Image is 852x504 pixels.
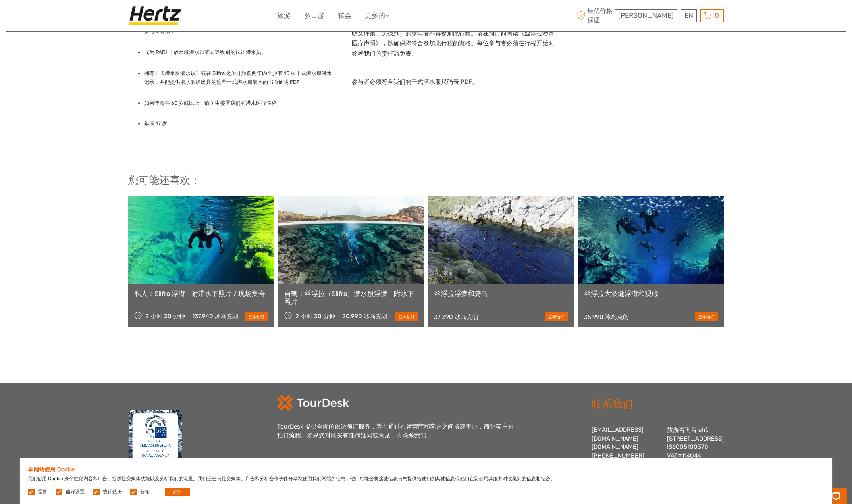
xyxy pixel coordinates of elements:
[66,489,85,495] font: 偏好设置
[667,452,701,459] font: VAT#114044
[304,10,324,21] a: 多日游
[134,290,265,298] font: 私人：Silfra 浮潜 - 附带水下照片 / 现场集合
[592,398,633,410] font: 联系我们
[249,314,264,319] font: 立即预订
[695,312,718,321] a: 立即预订
[584,314,629,321] font: 35.990 冰岛克朗
[592,452,644,459] font: [PHONE_NUMBER]
[173,489,182,494] font: 好的
[395,312,418,321] a: 立即预订
[144,121,167,127] font: 年满 17 岁
[28,476,555,481] font: 我们使用 Cookie 来个性化内容和广告、提供社交媒体功能以及分析我们的流量。我们还会与社交媒体、广告和分析合作伙伴分享您使用我们网站的信息，他们可能会将这些信息与您提供给他们的其他信息或他们...
[338,10,351,21] a: 转会
[304,12,324,19] font: 多日游
[352,19,554,57] font: 未签署《丝浮拉潜水医疗声明》且（如有必要）需获得医生批准（可在医疗声明文件第二页找到）的参与者不得参加此行程。请在预订前阅读《丝浮拉潜水医疗声明》，以确保您符合参加此行程的资格。每位参与者必须在...
[592,443,638,450] a: [DOMAIN_NAME]
[134,290,268,298] a: 私人：Silfra 浮潜 - 附带水下照片 / 现场集合
[277,12,291,19] font: 旅游
[128,174,200,187] font: 您可能还喜欢：
[667,435,724,442] font: [STREET_ADDRESS]
[434,290,488,298] font: 丝浮拉浮潜和骑马
[145,313,185,320] font: 2 小时 30 分钟
[245,312,268,321] a: 立即预订
[28,466,75,473] font: 本网站使用 Cookie
[91,12,101,22] button: 打开 LiveChat 聊天小部件
[165,488,190,496] button: 好的
[548,314,564,319] font: 立即预订
[584,290,658,298] font: 丝浮拉大裂缝浮潜和观鲸
[352,78,478,85] font: 参与者必须符合我们的干式潜水服尺码表 PDF。
[140,489,150,495] font: 营销
[144,70,332,85] font: 拥有干式潜水服潜水认证或在 Silfra 之旅开始前两年内至少有 10 次干式潜水服潜水记录，并能提供潜水教练出具的这些干式潜水服潜水的书面证明 PDF
[277,10,291,21] a: 旅游
[587,7,613,23] font: 最优价格保证
[667,426,709,433] font: 旅游咨询台 ehf.
[11,14,33,20] font: 立即聊天
[295,313,335,320] font: 2 小时 30 分钟
[584,290,718,298] a: 丝浮拉大裂缝浮潜和观鲸
[667,443,708,450] font: IS6005100370
[284,290,418,306] a: 自驾：丝浮拉（Silfra）潜水服浮潜 - 附水下照片
[715,12,719,19] font: 0
[128,409,182,469] img: fms.png
[128,6,185,25] img: 赫兹
[338,12,351,19] font: 转会
[277,395,349,411] img: td-logo-white.png
[342,313,387,320] font: 20.990 冰岛克朗
[103,489,122,495] font: 统计数据
[192,313,239,320] font: 137.940 冰岛克朗
[698,314,714,319] font: 立即预订
[38,489,47,495] font: 需要
[684,12,693,19] font: EN
[618,12,674,19] font: [PERSON_NAME]
[434,314,478,321] font: 37.390 冰岛克朗
[434,290,568,298] a: 丝浮拉浮潜和骑马
[545,312,568,321] a: 立即预订
[277,423,513,439] font: TourDesk 提供全面的旅游预订服务，旨在通过在运营商和客户之间搭建平台，简化客户的预订流程。如果您对购买有任何疑问或意见，请联系我们。
[592,426,644,442] font: [EMAIL_ADDRESS][DOMAIN_NAME]
[144,49,266,55] font: 成为 PADI 开放水域潜水员或同等级别的认证潜水员。
[284,290,414,306] font: 自驾：丝浮拉（Silfra）潜水服浮潜 - 附水下照片
[365,12,385,19] font: 更多的
[144,100,277,106] font: 如果年龄在 60 岁或以上，请医生签署我们的潜水医疗表格
[399,314,414,319] font: 立即预订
